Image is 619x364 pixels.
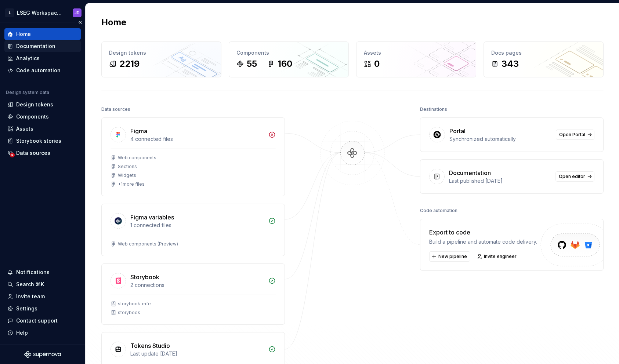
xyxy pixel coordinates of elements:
[101,41,221,77] a: Design tokens2219
[4,123,81,135] a: Assets
[364,49,468,57] div: Assets
[118,172,136,178] div: Widgets
[16,125,33,132] div: Assets
[130,127,147,135] div: Figma
[429,228,537,237] div: Export to code
[118,310,140,316] div: storybook
[118,241,178,247] div: Web components (Preview)
[4,303,81,314] a: Settings
[101,263,285,325] a: Storybook2 connectionsstorybook-mfestorybook
[449,127,466,135] div: Portal
[491,49,596,57] div: Docs pages
[109,49,214,57] div: Design tokens
[118,155,156,161] div: Web components
[429,251,470,262] button: New pipeline
[101,17,126,28] h2: Home
[130,281,264,289] div: 2 connections
[16,269,50,276] div: Notifications
[449,135,551,143] div: Synchronized automatically
[559,132,585,138] span: Open Portal
[484,41,604,77] a: Docs pages343
[4,40,81,52] a: Documentation
[449,168,491,177] div: Documentation
[16,101,53,108] div: Design tokens
[75,10,80,16] div: JD
[4,291,81,302] a: Invite team
[16,149,50,157] div: Data sources
[130,273,159,281] div: Storybook
[17,9,64,17] div: LSEG Workspace Design System
[6,90,49,95] div: Design system data
[449,177,551,185] div: Last published [DATE]
[559,174,585,179] span: Open editor
[438,254,467,259] span: New pipeline
[16,55,40,62] div: Analytics
[1,5,84,21] button: LLSEG Workspace Design SystemJD
[429,238,537,245] div: Build a pipeline and automate code delivery.
[130,222,264,229] div: 1 connected files
[16,305,37,312] div: Settings
[4,279,81,290] button: Search ⌘K
[118,301,151,307] div: storybook-mfe
[555,171,594,182] a: Open editor
[118,164,137,170] div: Sections
[130,213,174,222] div: Figma variables
[16,30,31,38] div: Home
[16,317,58,324] div: Contact support
[101,204,285,256] a: Figma variables1 connected filesWeb components (Preview)
[16,281,44,288] div: Search ⌘K
[4,52,81,64] a: Analytics
[130,135,264,143] div: 4 connected files
[420,104,447,114] div: Destinations
[16,329,28,336] div: Help
[484,254,517,259] span: Invite engineer
[247,58,257,70] div: 55
[118,181,145,187] div: + 1 more files
[4,266,81,278] button: Notifications
[356,41,476,77] a: Assets0
[229,41,349,77] a: Components55160
[16,293,45,300] div: Invite team
[101,117,285,196] a: Figma4 connected filesWeb componentsSectionsWidgets+1more files
[4,315,81,327] button: Contact support
[4,65,81,76] a: Code automation
[4,28,81,40] a: Home
[278,58,292,70] div: 160
[5,8,14,17] div: L
[130,350,264,357] div: Last update [DATE]
[16,67,61,74] div: Code automation
[4,135,81,147] a: Storybook stories
[4,147,81,159] a: Data sources
[502,58,519,70] div: 343
[236,49,341,57] div: Components
[420,205,457,216] div: Code automation
[374,58,380,70] div: 0
[119,58,140,70] div: 2219
[4,99,81,110] a: Design tokens
[16,137,61,145] div: Storybook stories
[75,17,85,28] button: Collapse sidebar
[4,111,81,123] a: Components
[24,351,61,358] svg: Supernova Logo
[475,251,520,262] a: Invite engineer
[16,43,55,50] div: Documentation
[130,341,170,350] div: Tokens Studio
[556,130,594,140] a: Open Portal
[4,327,81,339] button: Help
[101,104,130,114] div: Data sources
[16,113,49,120] div: Components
